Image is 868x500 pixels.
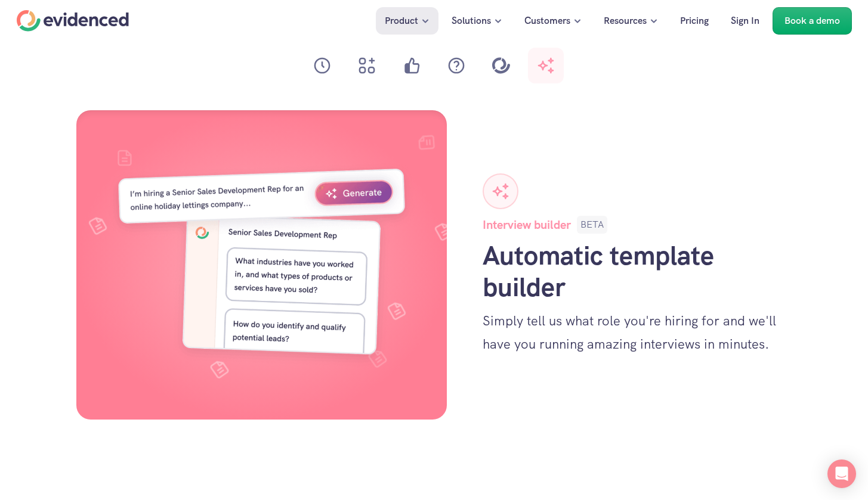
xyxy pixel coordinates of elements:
[671,7,718,35] a: Pricing
[773,7,852,35] a: Book a demo
[17,10,129,32] a: Home
[722,7,768,35] a: Sign In
[483,217,571,232] strong: Interview builder
[524,13,570,29] p: Customers
[731,13,759,29] p: Sign In
[483,240,792,303] p: Automatic template builder
[580,217,604,232] p: BETA
[784,13,840,29] p: Book a demo
[680,13,709,29] p: Pricing
[827,459,856,488] div: Open Intercom Messenger
[385,13,418,29] p: Product
[452,13,491,29] p: Solutions
[483,309,792,356] p: Simply tell us what role you're hiring for and we'll have you running amazing interviews in minutes.
[88,127,435,403] img: ""
[604,13,647,29] p: Resources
